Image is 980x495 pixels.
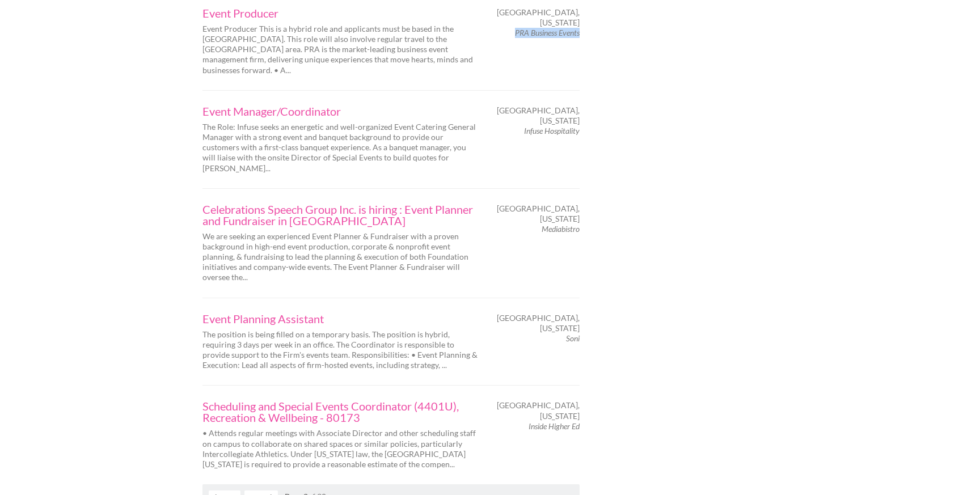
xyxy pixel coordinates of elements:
em: Soni [566,333,580,343]
span: [GEOGRAPHIC_DATA], [US_STATE] [497,313,580,333]
span: [GEOGRAPHIC_DATA], [US_STATE] [497,400,580,421]
p: Event Producer This is a hybrid role and applicants must be based in the [GEOGRAPHIC_DATA]. This ... [202,24,480,75]
a: Event Producer [202,7,480,19]
p: The Role: Infuse seeks an energetic and well-organized Event Catering General Manager with a stro... [202,122,480,174]
span: [GEOGRAPHIC_DATA], [US_STATE] [497,7,580,28]
em: Inside Higher Ed [529,421,580,431]
em: Mediabistro [542,224,580,234]
a: Event Manager/Coordinator [202,105,480,117]
p: • Attends regular meetings with Associate Director and other scheduling staff on campus to collab... [202,428,480,469]
a: Event Planning Assistant [202,313,480,324]
em: PRA Business Events [515,28,580,37]
em: Infuse Hospitality [524,126,580,136]
span: [GEOGRAPHIC_DATA], [US_STATE] [497,204,580,224]
p: We are seeking an experienced Event Planner & Fundraiser with a proven background in high-end eve... [202,231,480,283]
a: Scheduling and Special Events Coordinator (4401U), Recreation & Wellbeing - 80173 [202,400,480,423]
span: [GEOGRAPHIC_DATA], [US_STATE] [497,105,580,126]
a: Celebrations Speech Group Inc. is hiring : Event Planner and Fundraiser in [GEOGRAPHIC_DATA] [202,204,480,226]
p: The position is being filled on a temporary basis. The position is hybrid, requiring 3 days per w... [202,329,480,371]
